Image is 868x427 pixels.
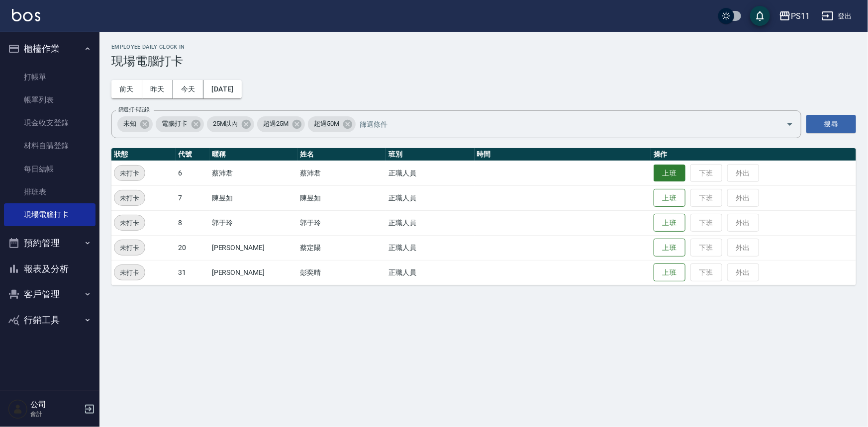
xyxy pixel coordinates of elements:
[209,161,298,185] td: 蔡沛君
[257,116,305,132] div: 超過25M
[654,189,685,207] button: 上班
[4,203,96,226] a: 現場電腦打卡
[111,80,142,98] button: 前天
[257,119,294,129] span: 超過25M
[297,148,386,161] th: 姓名
[297,161,386,185] td: 蔡沛君
[114,193,145,203] span: 未打卡
[209,148,298,161] th: 暱稱
[176,148,209,161] th: 代號
[209,210,298,235] td: 郭于玲
[156,116,204,132] div: 電腦打卡
[117,119,142,129] span: 未知
[4,230,96,256] button: 預約管理
[818,7,856,25] button: 登出
[308,119,345,129] span: 超過50M
[308,116,356,132] div: 超過50M
[207,119,244,129] span: 25M以內
[111,54,856,68] h3: 現場電腦打卡
[297,260,386,285] td: 彭奕晴
[4,180,96,203] a: 排班表
[791,10,810,22] div: PS11
[209,235,298,260] td: [PERSON_NAME]
[176,185,209,210] td: 7
[207,116,255,132] div: 25M以內
[475,148,651,161] th: 時間
[4,158,96,180] a: 每日結帳
[386,148,475,161] th: 班別
[4,36,96,62] button: 櫃檯作業
[654,165,685,182] button: 上班
[176,161,209,185] td: 6
[386,260,475,285] td: 正職人員
[4,111,96,134] a: 現金收支登錄
[209,260,298,285] td: [PERSON_NAME]
[176,235,209,260] td: 20
[4,281,96,307] button: 客戶管理
[209,185,298,210] td: 陳昱如
[4,88,96,111] a: 帳單列表
[654,239,685,257] button: 上班
[386,185,475,210] td: 正職人員
[782,116,798,132] button: Open
[8,399,28,419] img: Person
[654,214,685,232] button: 上班
[30,410,81,419] p: 會計
[173,80,204,98] button: 今天
[176,210,209,235] td: 8
[297,185,386,210] td: 陳昱如
[114,218,145,228] span: 未打卡
[806,115,856,133] button: 搜尋
[775,6,814,26] button: PS11
[386,161,475,185] td: 正職人員
[297,210,386,235] td: 郭于玲
[114,168,145,178] span: 未打卡
[156,119,193,129] span: 電腦打卡
[176,260,209,285] td: 31
[4,256,96,282] button: 報表及分析
[4,307,96,333] button: 行銷工具
[114,243,145,253] span: 未打卡
[386,235,475,260] td: 正職人員
[117,116,153,132] div: 未知
[386,210,475,235] td: 正職人員
[4,66,96,88] a: 打帳單
[203,80,241,98] button: [DATE]
[357,115,769,133] input: 篩選條件
[114,267,145,278] span: 未打卡
[297,235,386,260] td: 蔡定陽
[4,134,96,157] a: 材料自購登錄
[111,44,856,50] h2: Employee Daily Clock In
[142,80,173,98] button: 昨天
[118,106,150,113] label: 篩選打卡記錄
[30,400,81,410] h5: 公司
[654,263,685,282] button: 上班
[12,9,40,21] img: Logo
[651,148,856,161] th: 操作
[111,148,176,161] th: 狀態
[750,6,770,26] button: save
